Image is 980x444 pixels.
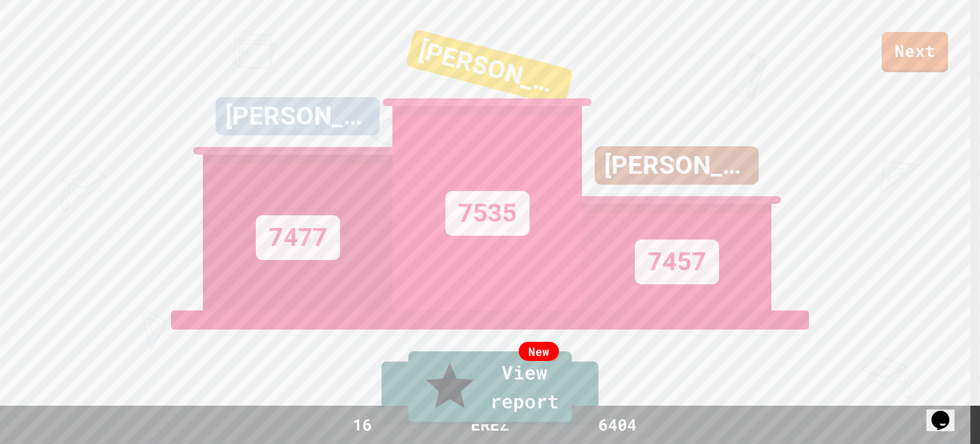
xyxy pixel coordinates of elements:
div: [PERSON_NAME] [216,97,380,135]
div: 7535 [445,191,530,236]
div: [PERSON_NAME] [595,146,759,185]
div: 7457 [635,240,719,284]
iframe: chat widget [926,393,967,431]
div: New [519,342,559,361]
div: 7477 [256,215,340,260]
a: View report [408,351,572,424]
a: Next [882,32,948,72]
div: [PERSON_NAME] [405,29,574,107]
